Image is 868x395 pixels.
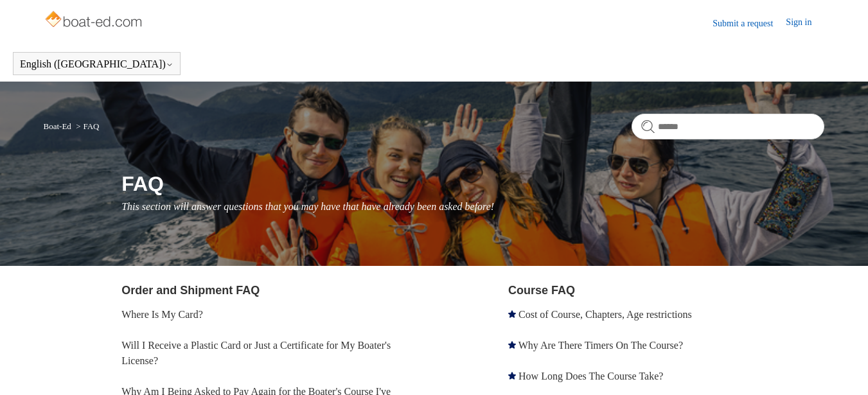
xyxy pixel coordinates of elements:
svg: Promoted article [508,341,516,349]
a: How Long Does The Course Take? [518,371,663,382]
a: Will I Receive a Plastic Card or Just a Certificate for My Boater's License? [121,340,391,366]
a: Sign in [786,15,824,31]
a: Submit a request [713,17,786,30]
input: Search [632,114,824,139]
li: Boat-Ed [44,121,74,131]
p: This section will answer questions that you may have that have already been asked before! [121,199,824,215]
a: Course FAQ [508,284,575,297]
a: Boat-Ed [44,121,71,131]
img: Boat-Ed Help Center home page [44,8,146,33]
a: Why Are There Timers On The Course? [518,340,683,351]
svg: Promoted article [508,310,516,318]
h1: FAQ [121,168,824,199]
a: Cost of Course, Chapters, Age restrictions [518,309,692,320]
a: Where Is My Card? [121,309,203,320]
button: English ([GEOGRAPHIC_DATA]) [20,58,173,70]
li: FAQ [73,121,99,131]
svg: Promoted article [508,372,516,380]
a: Order and Shipment FAQ [121,284,260,297]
